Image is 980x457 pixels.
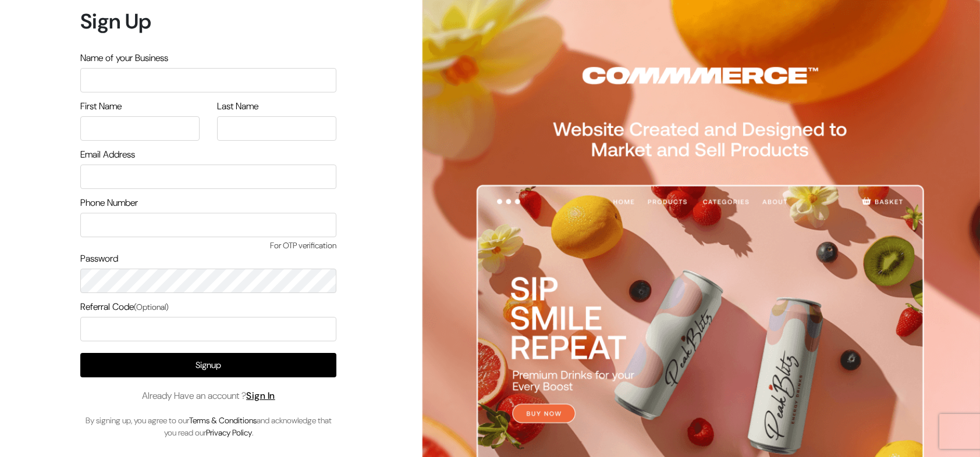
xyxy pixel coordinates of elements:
label: Password [80,252,118,266]
label: Phone Number [80,196,138,210]
label: Last Name [217,99,258,113]
label: Name of your Business [80,51,168,65]
label: Email Address [80,148,135,162]
h1: Sign Up [80,9,336,34]
a: Sign In [246,390,275,402]
a: Terms & Conditions [189,415,257,426]
p: By signing up, you agree to our and acknowledge that you read our . [80,415,336,439]
span: (Optional) [134,302,169,312]
span: Already Have an account ? [142,389,275,403]
label: First Name [80,99,122,113]
a: Privacy Policy [206,427,252,438]
label: Referral Code [80,300,169,314]
span: For OTP verification [80,240,336,252]
button: Signup [80,353,336,377]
